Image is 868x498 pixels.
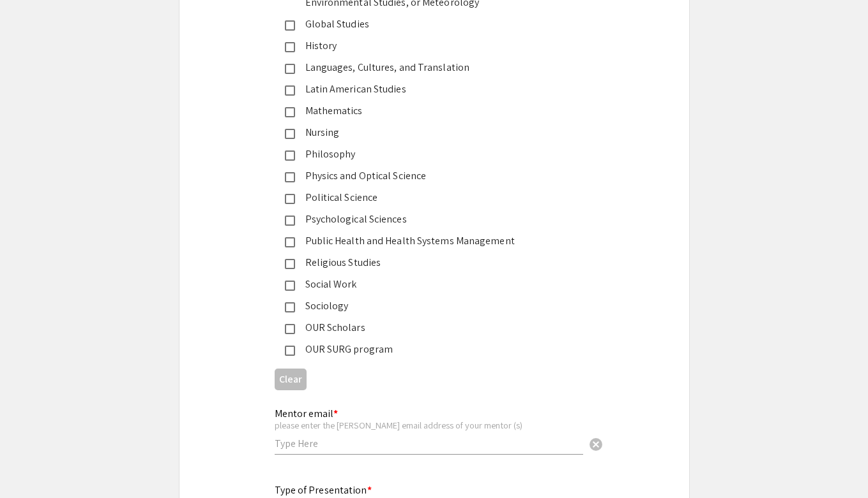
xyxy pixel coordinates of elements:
button: Clear [275,369,307,390]
div: Public Health and Health Systems Management [295,233,563,249]
button: Clear [583,431,609,457]
div: Global Studies [295,17,563,32]
div: History [295,38,563,54]
input: Type Here [275,437,583,450]
div: Languages, Cultures, and Translation [295,60,563,75]
div: Mathematics [295,103,563,119]
div: Psychological Sciences [295,212,563,227]
div: Sociology [295,298,563,314]
div: Social Work [295,277,563,292]
div: please enter the [PERSON_NAME] email address of your mentor (s) [275,420,583,431]
div: OUR Scholars [295,320,563,335]
div: Physics and Optical Science [295,168,563,184]
div: Political Science [295,190,563,205]
div: Nursing [295,125,563,140]
div: OUR SURG program [295,342,563,357]
span: cancel [588,437,604,452]
iframe: Chat [10,441,54,488]
div: Philosophy [295,147,563,162]
mat-label: Type of Presentation [275,483,372,497]
mat-label: Mentor email [275,407,338,420]
div: Religious Studies [295,255,563,270]
div: Latin American Studies [295,82,563,97]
